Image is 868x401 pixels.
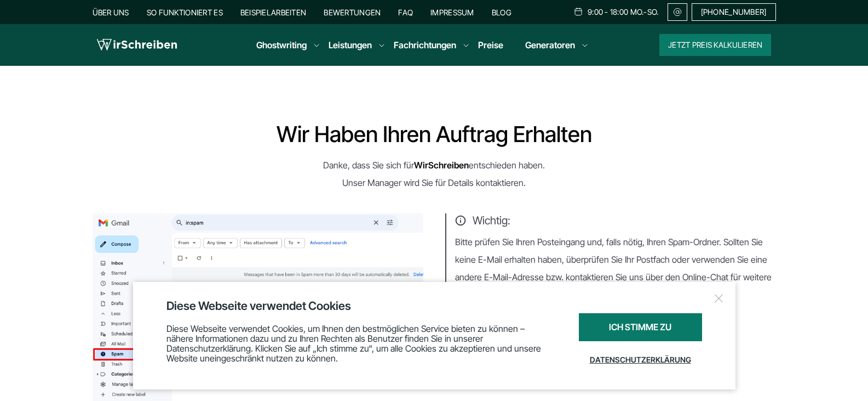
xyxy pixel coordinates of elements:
[430,8,474,17] a: Impressum
[692,3,776,21] a: [PHONE_NUMBER]
[579,347,702,373] a: Datenschutzerklärung
[93,156,776,174] p: Danke, dass Sie sich für entschieden haben.
[329,38,372,52] a: Leistungen
[324,8,381,17] a: Bewertungen
[414,160,469,171] strong: WirSchreiben
[573,7,583,16] img: Schedule
[492,8,511,17] a: Blog
[240,8,306,17] a: Beispielarbeiten
[701,8,767,16] span: [PHONE_NUMBER]
[588,8,659,16] span: 9:00 - 18:00 Mo.-So.
[478,39,503,50] a: Preise
[394,38,456,52] a: Fachrichtungen
[455,233,776,303] p: Bitte prüfen Sie Ihren Posteingang und, falls nötig, Ihren Spam-Ordner. Sollten Sie keine E-Mail ...
[455,213,776,228] span: Wichtig:
[93,123,776,145] h1: Wir haben Ihren Auftrag erhalten
[147,8,223,17] a: So funktioniert es
[256,38,307,52] a: Ghostwriting
[166,298,702,313] div: Diese Webseite verwendet Cookies
[525,38,575,52] a: Generatoren
[93,8,129,17] a: Über uns
[93,174,776,191] p: Unser Manager wird Sie für Details kontaktieren.
[97,37,177,53] img: logo wirschreiben
[659,34,771,56] button: Jetzt Preis kalkulieren
[579,313,702,341] div: Ich stimme zu
[398,8,413,17] a: FAQ
[166,313,551,373] div: Diese Webseite verwendet Cookies, um Ihnen den bestmöglichen Service bieten zu können – nähere In...
[672,8,682,16] img: Email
